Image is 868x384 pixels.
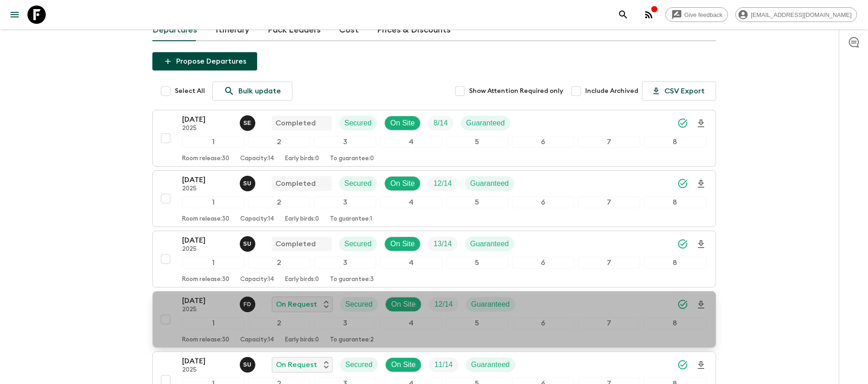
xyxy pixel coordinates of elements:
[330,216,372,223] p: To guarantee: 1
[677,238,688,249] svg: Synced Successfully
[330,155,374,162] p: To guarantee: 0
[182,136,244,148] div: 1
[182,367,232,374] p: 2025
[746,11,857,18] span: [EMAIL_ADDRESS][DOMAIN_NAME]
[152,52,257,70] button: Propose Departures
[275,118,316,129] p: Completed
[665,7,728,22] a: Give feedback
[695,118,706,129] svg: Download Onboarding
[446,196,508,208] div: 5
[152,231,716,287] button: [DATE]2025Sefa UzCompletedSecuredOn SiteTrip FillGuaranteed12345678Room release:30Capacity:14Earl...
[285,216,319,223] p: Early birds: 0
[735,7,857,22] div: [EMAIL_ADDRESS][DOMAIN_NAME]
[433,238,452,249] p: 13 / 14
[644,136,706,148] div: 8
[677,118,688,129] svg: Synced Successfully
[614,5,632,24] button: search adventures
[380,257,442,269] div: 4
[512,317,574,329] div: 6
[377,19,451,41] a: Prices & Discounts
[240,360,257,367] span: Sefa Uz
[152,19,197,41] a: Departures
[212,81,292,101] a: Bulk update
[182,336,229,344] p: Room release: 30
[429,357,458,372] div: Trip Fill
[471,299,510,310] p: Guaranteed
[314,317,376,329] div: 3
[679,11,728,18] span: Give feedback
[585,87,638,96] span: Include Archived
[345,359,373,370] p: Secured
[677,359,688,370] svg: Synced Successfully
[182,174,232,185] p: [DATE]
[384,176,421,191] div: On Site
[433,178,452,189] p: 12 / 14
[240,178,257,186] span: Sefa Uz
[248,136,310,148] div: 2
[433,118,447,129] p: 8 / 14
[471,359,510,370] p: Guaranteed
[243,301,251,308] p: F D
[390,178,415,189] p: On Site
[340,297,378,312] div: Secured
[380,136,442,148] div: 4
[243,361,252,368] p: S U
[345,299,373,310] p: Secured
[314,196,376,208] div: 3
[182,306,232,314] p: 2025
[644,196,706,208] div: 8
[152,170,716,227] button: [DATE]2025Sefa UzCompletedSecuredOn SiteTrip FillGuaranteed12345678Room release:30Capacity:14Earl...
[182,295,232,306] p: [DATE]
[182,235,232,246] p: [DATE]
[339,116,377,130] div: Secured
[695,178,706,189] svg: Download Onboarding
[385,297,421,312] div: On Site
[578,317,640,329] div: 7
[434,359,453,370] p: 11 / 14
[182,356,232,367] p: [DATE]
[285,155,319,162] p: Early birds: 0
[182,216,229,223] p: Room release: 30
[390,118,415,129] p: On Site
[240,118,257,125] span: Süleyman Erköse
[470,178,509,189] p: Guaranteed
[390,238,415,249] p: On Site
[339,237,377,251] div: Secured
[182,257,244,269] div: 1
[182,114,232,125] p: [DATE]
[330,276,374,283] p: To guarantee: 3
[216,19,249,41] a: Itinerary
[695,299,706,310] svg: Download Onboarding
[391,299,415,310] p: On Site
[391,359,415,370] p: On Site
[238,86,281,97] p: Bulk update
[578,136,640,148] div: 7
[314,136,376,148] div: 3
[339,19,359,41] a: Cost
[182,185,232,193] p: 2025
[434,299,453,310] p: 12 / 14
[695,239,706,250] svg: Download Onboarding
[248,317,310,329] div: 2
[240,155,274,162] p: Capacity: 14
[578,257,640,269] div: 7
[175,87,205,96] span: Select All
[275,238,316,249] p: Completed
[182,276,229,283] p: Room release: 30
[314,257,376,269] div: 3
[285,276,319,283] p: Early birds: 0
[428,237,457,251] div: Trip Fill
[240,336,274,344] p: Capacity: 14
[512,136,574,148] div: 6
[240,297,257,312] button: FD
[5,5,24,24] button: menu
[152,110,716,167] button: [DATE]2025Süleyman ErköseCompletedSecuredOn SiteTrip FillGuaranteed12345678Room release:30Capacit...
[429,297,458,312] div: Trip Fill
[240,276,274,283] p: Capacity: 14
[384,237,421,251] div: On Site
[446,257,508,269] div: 5
[578,196,640,208] div: 7
[384,116,421,130] div: On Site
[275,178,316,189] p: Completed
[240,299,257,307] span: Fatih Develi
